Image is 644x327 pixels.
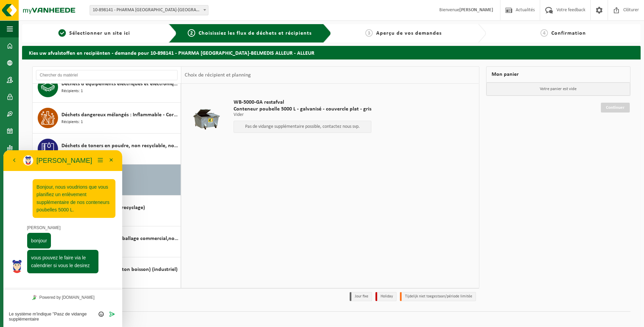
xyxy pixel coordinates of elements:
[61,88,83,94] span: Récipients: 1
[61,142,179,150] span: Déchets de toners en poudre, non recyclable, non dangereux
[365,29,373,37] span: 3
[199,31,312,36] span: Choisissiez les flux de déchets et récipients
[90,5,208,15] span: 10-898141 - PHARMA BELGIUM-BELMEDIS ALLEUR - ALLEUR
[181,67,254,84] div: Choix de récipient et planning
[33,134,181,165] button: Déchets de toners en poudre, non recyclable, non dangereux Récipients: 1
[93,160,103,167] button: Insérer émoticône
[234,106,371,113] span: Conteneur poubelle 5000 L - galvanisé - couvercle plat - gris
[400,292,476,301] li: Tijdelijk niet toegestaan/période limitée
[350,292,372,301] li: Jour fixe
[22,46,641,59] h2: Kies uw afvalstoffen en recipiënten - demande pour 10-898141 - PHARMA [GEOGRAPHIC_DATA]-BELMEDIS ...
[540,29,548,37] span: 4
[61,119,83,125] span: Récipients: 1
[486,83,630,96] p: Votre panier est vide
[375,292,397,301] li: Holiday
[234,99,371,106] span: WB-5000-GA restafval
[61,150,83,156] span: Récipients: 1
[3,150,122,327] iframe: chat widget
[486,66,631,83] div: Mon panier
[61,111,179,119] span: Déchets dangereux mélangés : Inflammable - Corrosif
[551,31,586,36] span: Confirmation
[90,5,208,15] span: 10-898141 - PHARMA BELGIUM-BELMEDIS ALLEUR - ALLEUR
[58,29,66,37] span: 1
[234,113,371,117] p: Vider
[33,103,181,134] button: Déchets dangereux mélangés : Inflammable - Corrosif Récipients: 1
[104,160,113,167] button: Envoyer
[36,70,178,80] input: Chercher du matériel
[459,7,493,13] strong: [PERSON_NAME]
[61,80,179,88] span: Déchets d'équipements électriques et électroniques - Sans tubes cathodiques
[237,124,368,129] p: Pas de vidange supplémentaire possible, contactez nous svp.
[376,31,442,36] span: Aperçu de vos demandes
[93,160,103,167] div: Group of buttons
[188,29,195,37] span: 2
[601,103,630,113] a: Continuer
[69,31,130,36] span: Sélectionner un site ici
[33,72,181,103] button: Déchets d'équipements électriques et électroniques - Sans tubes cathodiques Récipients: 1
[25,29,163,37] a: 1Sélectionner un site ici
